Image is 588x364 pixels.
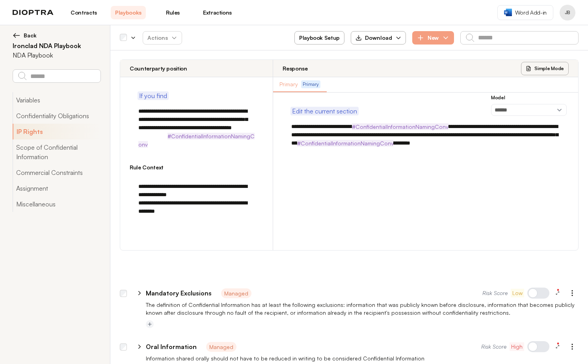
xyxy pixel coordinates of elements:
span: Back [24,32,37,39]
span: Edit the current section [292,106,357,116]
button: Back [13,32,100,39]
span: Actions [141,31,184,45]
span: Managed [206,342,236,352]
span: Primary [301,80,320,88]
p: Oral Information [146,342,197,351]
button: Assignment [13,180,100,196]
button: Actions [143,31,182,45]
div: Download [355,34,392,42]
strong: #ConfidentialInformationNamingConv [138,133,255,148]
a: Playbooks [111,6,146,19]
a: Rules [155,6,190,19]
button: Confidentiality Obligations [13,108,100,124]
span: If you find [139,91,167,100]
span: Managed [221,288,251,298]
a: Word Add-in [497,5,553,20]
button: Edit the current section [290,107,359,115]
h3: Response [283,65,307,72]
button: New [412,31,454,45]
button: Playbook Setup [294,31,344,45]
button: Variables [13,92,100,108]
img: 14 feedback items [556,342,560,345]
h2: Ironclad NDA Playbook [13,41,100,50]
p: Mandatory Exclusions [146,288,212,298]
img: 11 feedback items [556,288,560,292]
p: The definition of Confidential Information has at least the following exclusions: information tha... [146,301,579,317]
button: Miscellaneous [13,196,100,212]
img: logo [13,10,54,15]
button: Scope of Confidential Information [13,139,100,165]
p: NDA Playbook [13,50,53,60]
a: Extractions [200,6,235,19]
span: Risk Score [481,343,506,351]
button: IP Rights [13,124,100,139]
button: Commercial Constraints [13,165,100,180]
h3: Counterparty position [130,65,187,72]
strong: #ConfidentialInformationNamingConv [297,140,393,147]
button: Simple Mode [521,62,569,75]
strong: #ConfidentialInformationNamingConv [352,123,448,130]
a: Contracts [66,6,101,19]
span: Risk Score [482,289,508,297]
button: High [510,342,524,351]
button: Add tag [146,320,154,328]
button: Low [511,289,524,297]
select: Model [491,104,567,116]
h3: Model [491,95,567,101]
span: Low [512,289,523,297]
span: High [511,343,523,351]
button: Profile menu [560,5,575,20]
button: Download [351,31,406,45]
button: If you find [138,91,169,100]
h3: Rule Context [130,163,263,171]
img: word [504,9,512,16]
button: PrimaryPrimary [279,80,320,88]
div: Select all [120,34,127,41]
img: left arrow [13,32,20,39]
p: Information shared orally should not have to be reduced in writing to be considered Confidential ... [146,355,579,362]
span: Primary [279,80,298,88]
span: Word Add-in [515,9,547,17]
